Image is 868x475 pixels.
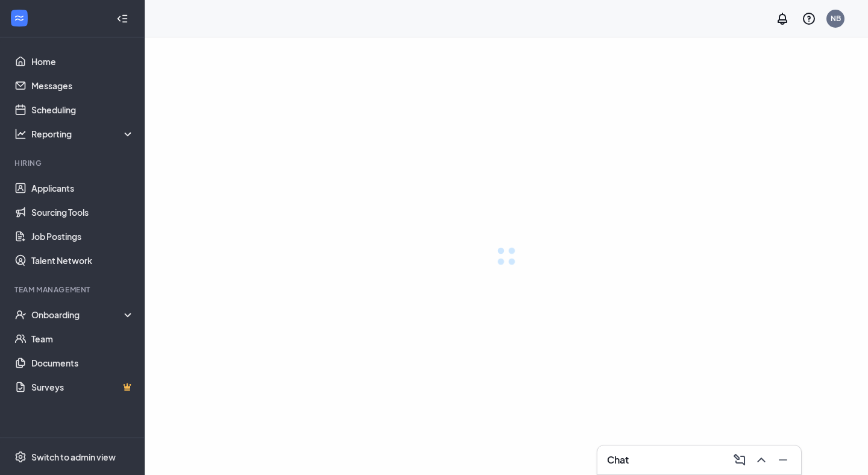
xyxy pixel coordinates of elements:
[31,98,134,122] a: Scheduling
[732,453,747,467] svg: ComposeMessage
[776,453,790,467] svg: Minimize
[31,176,134,200] a: Applicants
[31,224,134,248] a: Job Postings
[750,450,770,470] button: ChevronUp
[729,450,748,470] button: ComposeMessage
[31,375,134,399] a: SurveysCrown
[31,74,134,98] a: Messages
[31,128,135,140] div: Reporting
[607,453,629,467] h3: Chat
[14,128,27,140] svg: Analysis
[831,13,841,24] div: NB
[31,327,134,351] a: Team
[31,309,135,321] div: Onboarding
[772,450,791,470] button: Minimize
[14,309,27,321] svg: UserCheck
[14,285,132,295] div: Team Management
[775,11,790,26] svg: Notifications
[14,451,27,463] svg: Settings
[31,451,116,463] div: Switch to admin view
[14,158,132,168] div: Hiring
[13,12,25,24] svg: WorkstreamLogo
[754,453,769,467] svg: ChevronUp
[31,248,134,272] a: Talent Network
[116,13,128,25] svg: Collapse
[31,200,134,224] a: Sourcing Tools
[31,49,134,74] a: Home
[31,351,134,375] a: Documents
[802,11,816,26] svg: QuestionInfo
